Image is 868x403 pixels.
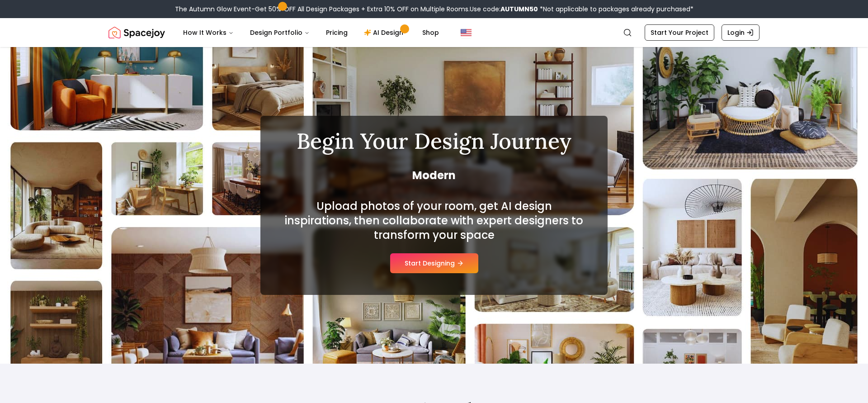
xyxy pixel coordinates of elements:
[470,5,538,14] span: Use code:
[357,24,413,42] a: AI Design
[282,199,586,242] h2: Upload photos of your room, get AI design inspirations, then collaborate with expert designers to...
[390,253,478,273] button: Start Designing
[461,27,472,38] img: United States
[176,24,241,42] button: How It Works
[645,24,714,41] a: Start Your Project
[415,24,446,42] a: Shop
[282,130,586,152] h1: Begin Your Design Journey
[108,24,165,42] img: Spacejoy Logo
[500,5,538,14] b: AUTUMN50
[243,24,317,42] button: Design Portfolio
[176,24,446,42] nav: Main
[108,24,165,42] a: Spacejoy
[722,24,759,41] a: Login
[282,168,586,183] span: Modern
[319,24,355,42] a: Pricing
[175,5,693,14] div: The Autumn Glow Event-Get 50% OFF All Design Packages + Extra 10% OFF on Multiple Rooms.
[538,5,693,14] span: *Not applicable to packages already purchased*
[108,18,759,47] nav: Global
